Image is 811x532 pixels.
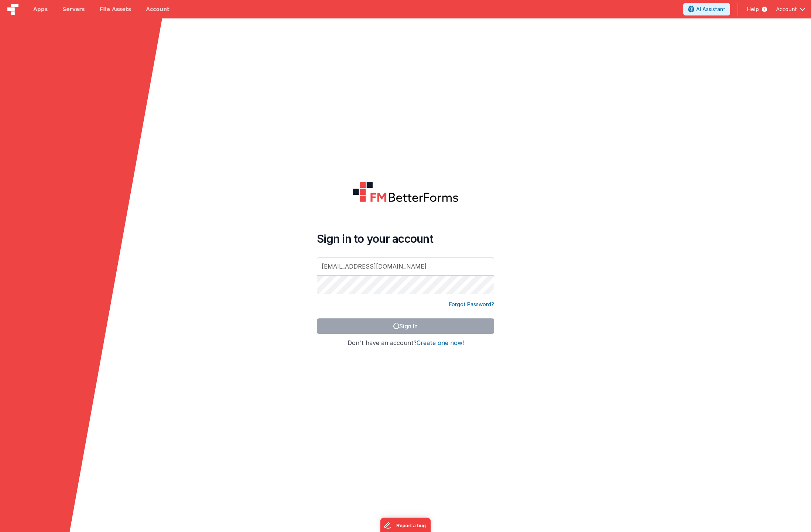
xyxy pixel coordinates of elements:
[33,6,48,13] span: Apps
[747,6,759,13] span: Help
[317,340,494,346] h4: Don't have an account?
[683,3,730,15] button: AI Assistant
[696,6,725,13] span: AI Assistant
[317,232,494,245] h4: Sign in to your account
[776,6,805,13] button: Account
[449,301,494,308] a: Forgot Password?
[62,6,85,13] span: Servers
[317,318,494,334] button: Sign In
[317,257,494,276] input: Email Address
[776,6,797,13] span: Account
[417,340,464,346] button: Create one now!
[100,6,131,13] span: File Assets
